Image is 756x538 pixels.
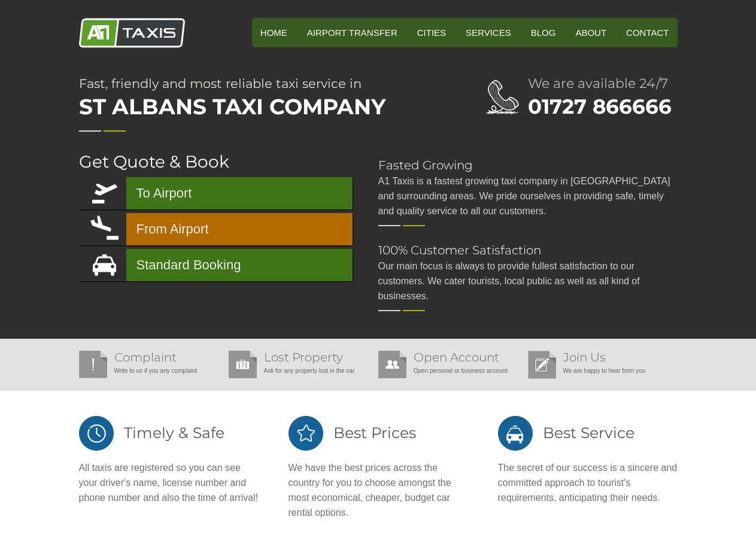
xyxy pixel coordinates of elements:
p: Our main focus is always to provide fullest satisfaction to our customers. We cater tourists, loc... [378,259,678,303]
a: To Airport [79,177,353,209]
p: We have the best prices across the country for you to choose amongst the most economical, cheaper... [289,460,468,520]
a: Cities [409,18,454,47]
h2: Best Prices [289,415,468,451]
img: Lost Property [229,351,257,378]
h2: We are available 24/7 [528,77,678,90]
span: St Albans Taxi Company [79,90,438,123]
h2: Fasted Growing [378,159,678,171]
a: Lost Property [264,350,343,364]
h2: 100% Customer Satisfaction [378,244,678,256]
p: Write to us if you any complaint [79,363,223,378]
h1: Fast, friendly and most reliable taxi service in [79,77,438,123]
h2: Timely & Safe [79,415,259,451]
img: Open Account [378,351,406,378]
a: HOME [252,18,296,47]
a: Services [457,18,520,47]
p: Ask for any property lost in the car [229,363,372,378]
a: Airport Transfer [299,18,406,47]
a: Open Account [414,350,499,364]
a: About [567,18,615,47]
h2: Get Quote & Book [79,153,354,170]
a: Blog [523,18,564,47]
p: The secret of our success is a sincere and committed approach to tourist's requirements, anticipa... [498,460,678,505]
p: A1 Taxis is a fastest growing taxi company in [GEOGRAPHIC_DATA] and surrounding areas. We pride o... [378,174,678,218]
p: All taxis are registered so you can see your driver's name, license number and phone number and a... [79,460,259,505]
a: Contact [618,18,677,47]
p: We are happy to hear from you [528,363,672,378]
a: Complaint [114,350,177,364]
a: Standard Booking [79,249,353,281]
a: Join Us [563,350,606,364]
img: A1 Taxis [79,18,185,48]
a: From Airport [79,213,353,245]
a: 01727 866666 [528,94,672,119]
p: Open personal or business account [378,363,522,378]
img: Complaint [79,351,107,378]
img: Join Us [528,351,556,379]
h2: Best Service [498,415,678,451]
